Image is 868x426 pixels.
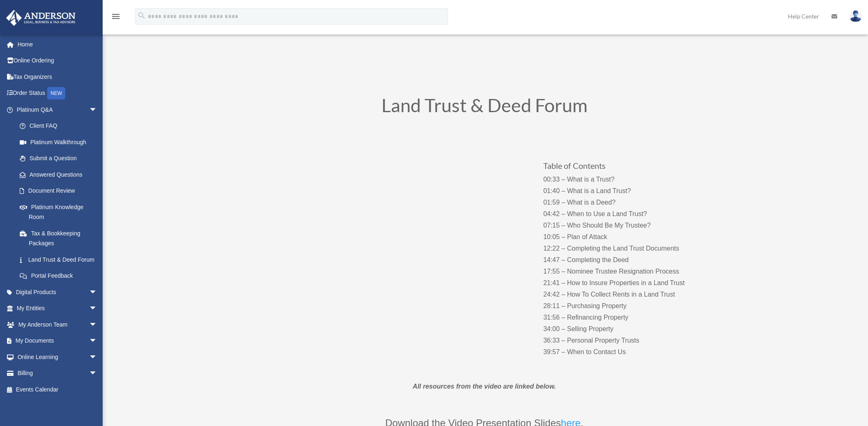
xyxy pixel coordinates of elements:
[89,365,106,382] span: arrow_drop_down
[6,85,110,102] a: Order StatusNEW
[6,381,110,398] a: Events Calendar
[137,11,146,20] i: search
[4,10,78,26] img: Anderson Advisors Platinum Portal
[6,333,110,349] a: My Documentsarrow_drop_down
[11,199,110,225] a: Platinum Knowledge Room
[11,251,106,268] a: Land Trust & Deed Forum
[6,365,110,382] a: Billingarrow_drop_down
[6,36,110,53] a: Home
[11,268,110,284] a: Portal Feedback
[89,101,106,118] span: arrow_drop_down
[111,12,121,21] i: menu
[89,333,106,350] span: arrow_drop_down
[89,300,106,317] span: arrow_drop_down
[11,118,110,134] a: Client FAQ
[543,161,705,174] h3: Table of Contents
[11,166,110,183] a: Answered Questions
[6,69,110,85] a: Tax Organizers
[89,349,106,366] span: arrow_drop_down
[89,316,106,333] span: arrow_drop_down
[111,14,121,21] a: menu
[6,53,110,69] a: Online Ordering
[11,183,110,199] a: Document Review
[850,10,862,22] img: User Pic
[11,134,110,150] a: Platinum Walkthrough
[6,300,110,317] a: My Entitiesarrow_drop_down
[89,284,106,301] span: arrow_drop_down
[11,225,110,251] a: Tax & Bookkeeping Packages
[6,316,110,333] a: My Anderson Teamarrow_drop_down
[47,87,65,99] div: NEW
[413,383,556,390] em: All resources from the video are linked below.
[11,150,110,167] a: Submit a Question
[543,174,705,358] p: 00:33 – What is a Trust? 01:40 – What is a Land Trust? 01:59 – What is a Deed? 04:42 – When to Us...
[6,284,110,300] a: Digital Productsarrow_drop_down
[6,101,110,118] a: Platinum Q&Aarrow_drop_down
[6,349,110,365] a: Online Learningarrow_drop_down
[263,96,706,119] h1: Land Trust & Deed Forum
